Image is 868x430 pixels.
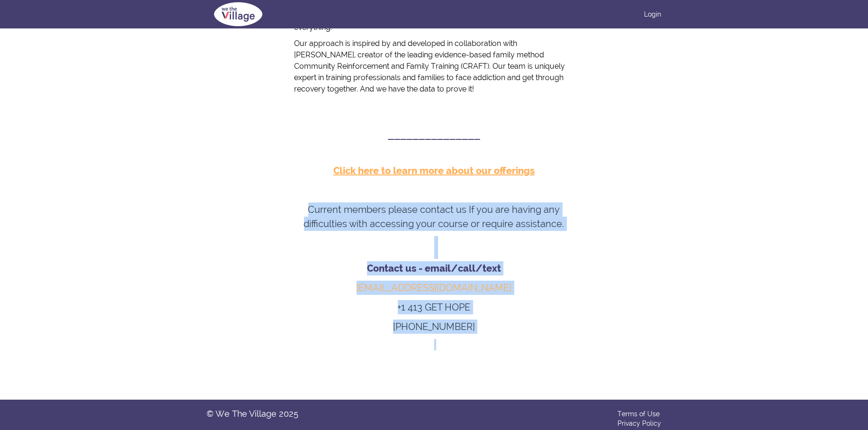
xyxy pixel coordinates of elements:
a: Click here to learn more about our offering [333,165,530,176]
a: Login [644,9,662,19]
a: [EMAIL_ADDRESS][DOMAIN_NAME] [357,282,512,293]
span: Our approach is inspired by and developed in collaboration with [PERSON_NAME], creator of the lea... [295,39,565,93]
span: _______________ [388,125,480,142]
a: s [530,165,535,176]
li: © We The Village 2025 [207,409,299,419]
a: Terms of Use [618,410,660,418]
h5: +1 413 GET HOPE [295,300,574,314]
span: [PHONE_NUMBER] [393,321,475,332]
a: Privacy Policy [618,420,662,427]
strong: Contact us - email/call/text [367,263,501,274]
h5: Current members please contact us If you are having any difficulties with accessing your course o... [295,202,574,231]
